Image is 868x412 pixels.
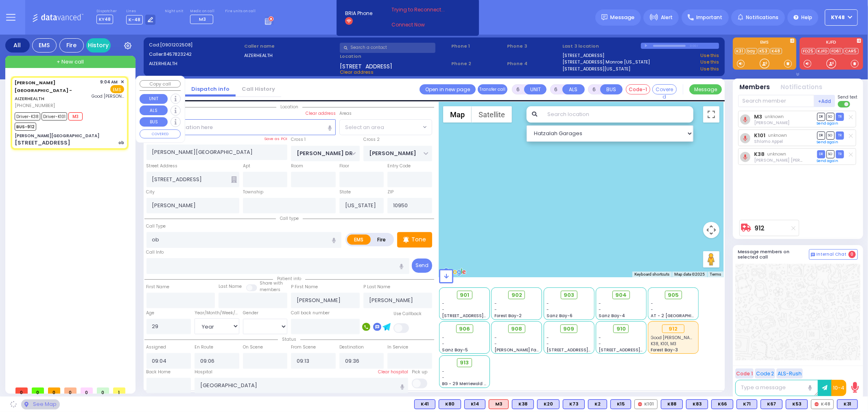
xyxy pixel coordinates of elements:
div: EMS [32,38,57,53]
span: Alert [661,14,673,21]
a: [STREET_ADDRESS] Monroe [US_STATE] [563,59,650,66]
a: History [86,38,111,53]
span: 908 [511,325,522,333]
span: 8457823242 [164,51,192,57]
label: Clear address [306,110,336,117]
span: Send text [838,94,858,100]
button: Code-1 [626,84,650,94]
span: 904 [615,291,627,299]
span: M3 [68,112,83,121]
img: comment-alt.png [811,253,815,257]
span: - [494,341,497,347]
span: - [651,307,654,313]
span: Help [801,14,812,21]
span: - [651,300,654,307]
label: Medic on call [190,9,216,14]
div: [STREET_ADDRESS] [15,139,70,147]
a: Open this area in Google Maps (opens a new window) [441,267,468,277]
a: Use this [700,66,719,72]
label: On Scene [243,344,263,351]
span: KY48 [96,15,113,24]
button: ALS [140,105,168,115]
img: Logo [32,12,86,22]
label: Fire units on call [225,9,256,14]
button: Code 1 [735,368,754,379]
span: - [442,335,445,341]
a: Send again [817,121,839,126]
div: BLS [711,399,733,409]
span: - [599,335,601,341]
span: Clear address [340,69,374,75]
img: red-radio-icon.svg [815,402,819,406]
span: M3 [199,16,206,22]
span: SO [826,131,835,139]
span: 902 [512,291,522,299]
span: - [494,307,497,313]
span: Status [278,336,300,342]
span: 913 [460,359,469,367]
div: K71 [737,399,757,409]
span: Sanz Bay-6 [547,313,573,319]
span: Good Sam [92,93,124,99]
div: BLS [661,399,683,409]
span: EMS [110,85,124,93]
button: Show satellite imagery [472,106,512,123]
label: Areas [339,110,352,117]
span: Other building occupants [231,176,237,183]
span: 0 [15,388,28,394]
label: AIZERHEALTH [244,52,337,59]
label: State [339,189,351,195]
span: 0 [32,388,44,394]
span: KY48 [831,14,845,21]
span: - [442,307,445,313]
a: [STREET_ADDRESS] [563,52,605,59]
label: Location [340,53,448,60]
a: KJFD [816,48,829,54]
label: Apt [243,163,250,169]
div: K67 [761,399,783,409]
span: - [494,300,497,307]
span: 0 [97,388,109,394]
button: Internal Chat 0 [809,249,858,260]
a: Use this [700,59,719,66]
div: BLS [761,399,783,409]
span: [STREET_ADDRESS][PERSON_NAME] [442,313,519,319]
label: Call Info [146,249,164,256]
label: Dispatcher [96,9,117,14]
label: P Last Name [363,284,390,290]
a: FD61 [830,48,843,54]
span: [STREET_ADDRESS][PERSON_NAME] [547,347,623,353]
label: Street Address [146,163,178,169]
span: TR [836,131,844,139]
button: Map camera controls [703,222,719,238]
div: BLS [837,399,858,409]
label: Township [243,189,263,195]
label: Fire [370,234,393,245]
img: Google [441,267,468,277]
h5: Message members on selected call [738,249,809,260]
div: K15 [610,399,631,409]
label: Floor [339,163,349,169]
span: Location [276,104,302,110]
img: red-radio-icon.svg [638,402,642,406]
button: KY48 [825,9,858,26]
span: Forest Bay-2 [494,313,522,319]
label: KJFD [800,40,863,46]
span: - [547,307,549,313]
span: members [260,287,280,293]
button: UNIT [140,94,168,104]
span: unknown [767,151,787,157]
div: Year/Month/Week/Day [195,310,239,316]
div: BLS [563,399,585,409]
label: Night unit [165,9,183,14]
button: 10-4 [831,380,846,396]
span: - [547,335,549,341]
span: [STREET_ADDRESS][PERSON_NAME] [599,347,676,353]
div: ob [118,140,124,146]
span: 0 [64,388,77,394]
div: BLS [414,399,435,409]
span: - [494,335,497,341]
span: Sanz Bay-5 [442,347,468,353]
button: COVERED [140,129,181,138]
span: 9:04 AM [101,79,118,85]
